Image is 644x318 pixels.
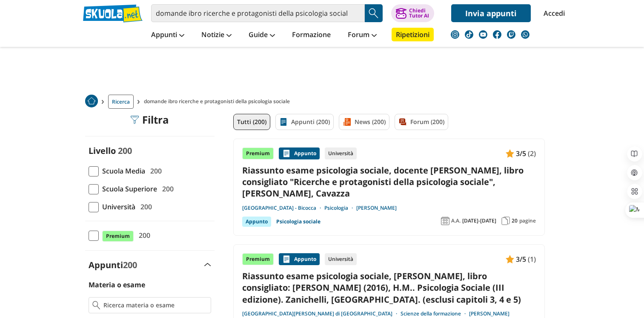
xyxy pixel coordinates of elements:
[242,217,271,227] div: Appunto
[151,4,365,22] input: Cerca appunti, riassunti o versioni
[89,259,137,271] label: Appunti
[469,310,509,317] a: [PERSON_NAME]
[85,95,98,107] img: Home
[506,255,514,263] img: Appunti contenuto
[325,147,357,159] div: Università
[99,183,157,194] span: Scuola Superiore
[123,259,137,271] span: 200
[521,30,530,39] img: WhatsApp
[282,255,291,263] img: Appunti contenuto
[479,30,487,39] img: youtube
[512,217,518,224] span: 20
[282,149,291,158] img: Appunti contenuto
[409,8,429,18] div: Chiedi Tutor AI
[242,270,536,305] a: Riassunto esame psicologia sociale, [PERSON_NAME], libro consigliato: [PERSON_NAME] (2016), H.M.....
[199,28,234,43] a: Notizie
[144,95,293,109] span: domande ibro ricerche e protagonisti della psicologia sociale
[103,301,207,309] input: Ricerca materia o esame
[324,205,356,211] a: Psicologia
[501,217,510,225] img: Pagine
[391,4,434,22] button: ChiediTutor AI
[137,201,152,212] span: 200
[516,254,526,265] span: 3/5
[242,205,324,211] a: [GEOGRAPHIC_DATA] - Bicocca
[528,254,536,265] span: (1)
[233,114,270,130] a: Tutti (200)
[356,205,397,211] a: [PERSON_NAME]
[451,217,461,224] span: A.A.
[346,28,379,43] a: Forum
[519,217,536,224] span: pagine
[279,118,288,126] img: Appunti filtro contenuto
[275,114,334,130] a: Appunti (200)
[99,165,145,176] span: Scuola Media
[279,147,320,159] div: Appunto
[544,4,561,22] a: Accedi
[204,263,211,266] img: Apri e chiudi sezione
[102,231,134,242] span: Premium
[290,28,333,43] a: Formazione
[441,217,449,225] img: Anno accademico
[242,165,536,199] a: Riassunto esame psicologia sociale, docente [PERSON_NAME], libro consigliato "Ricerche e protagon...
[401,310,469,317] a: Scienze della formazione
[147,165,162,176] span: 200
[343,118,351,126] img: News filtro contenuto
[365,4,383,22] button: Search Button
[451,30,459,39] img: instagram
[395,114,448,130] a: Forum (200)
[325,253,357,265] div: Università
[465,30,473,39] img: tiktok
[92,301,100,309] img: Ricerca materia o esame
[135,230,150,241] span: 200
[392,28,434,41] a: Ripetizioni
[242,147,274,159] div: Premium
[108,95,134,109] a: Ricerca
[99,201,135,212] span: Università
[462,217,496,224] span: [DATE]-[DATE]
[493,30,501,39] img: facebook
[279,253,320,265] div: Appunto
[130,116,139,124] img: Filtra filtri mobile
[276,217,321,227] a: Psicologia sociale
[159,183,174,194] span: 200
[242,310,401,317] a: [GEOGRAPHIC_DATA][PERSON_NAME] di [GEOGRAPHIC_DATA]
[516,148,526,159] span: 3/5
[451,4,531,22] a: Invia appunti
[246,28,277,43] a: Guide
[89,280,145,289] label: Materia o esame
[242,253,274,265] div: Premium
[398,118,407,126] img: Forum filtro contenuto
[339,114,389,130] a: News (200)
[528,148,536,159] span: (2)
[506,149,514,158] img: Appunti contenuto
[367,7,380,20] img: Cerca appunti, riassunti o versioni
[149,28,186,43] a: Appunti
[130,114,169,126] div: Filtra
[85,95,98,109] a: Home
[118,145,132,156] span: 200
[507,30,515,39] img: twitch
[89,145,116,156] label: Livello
